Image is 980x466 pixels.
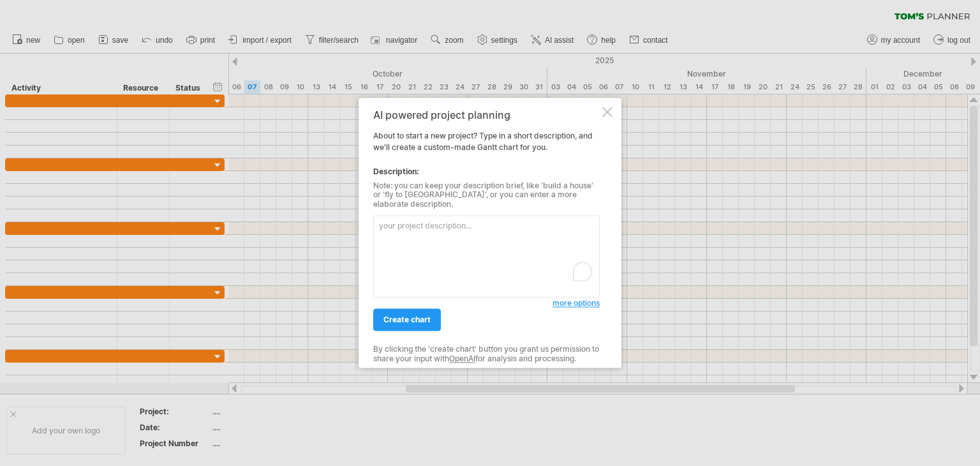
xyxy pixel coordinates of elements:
div: By clicking the 'create chart' button you grant us permission to share your input with for analys... [373,345,600,364]
a: more options [553,298,600,310]
div: Description: [373,166,600,177]
span: more options [553,299,600,308]
div: About to start a new project? Type in a short description, and we'll create a custom-made Gantt c... [373,109,600,356]
textarea: To enrich screen reader interactions, please activate Accessibility in Grammarly extension settings [373,216,600,298]
a: OpenAI [449,354,475,363]
a: create chart [373,309,441,331]
div: AI powered project planning [373,109,600,121]
div: Note: you can keep your description brief, like 'build a house' or 'fly to [GEOGRAPHIC_DATA]', or... [373,181,600,209]
span: create chart [383,315,431,325]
